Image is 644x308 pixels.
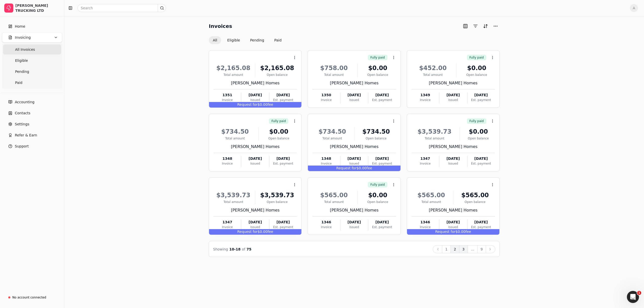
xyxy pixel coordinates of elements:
[312,144,396,150] div: [PERSON_NAME] Homes
[467,156,495,161] div: [DATE]
[214,191,253,200] div: $3,539.73
[459,64,495,73] div: $0.00
[412,207,495,213] div: [PERSON_NAME] Homes
[269,220,297,225] div: [DATE]
[412,80,495,86] div: [PERSON_NAME] Homes
[241,156,269,161] div: [DATE]
[308,166,400,171] div: $0.00
[340,220,368,225] div: [DATE]
[340,225,368,229] div: Issued
[2,119,62,129] a: Settings
[3,78,61,88] a: Paid
[241,220,269,225] div: [DATE]
[435,230,456,234] span: Request for
[637,291,641,295] span: 1
[412,200,451,204] div: Total amount
[312,98,340,102] div: Invoice
[340,92,368,98] div: [DATE]
[360,200,396,204] div: Open balance
[492,22,500,30] button: More
[214,200,253,204] div: Total amount
[2,141,62,151] button: Support
[214,156,241,161] div: 1348
[214,225,241,229] div: Invoice
[12,295,46,300] div: No account connected
[462,136,495,141] div: Open balance
[630,4,638,12] button: A
[3,56,61,66] a: Eligible
[439,220,467,225] div: [DATE]
[312,191,355,200] div: $565.00
[214,92,241,98] div: 1351
[247,247,251,251] span: 75
[15,3,60,13] div: [PERSON_NAME] TRUCKING LTD
[627,291,639,303] iframe: Intercom live chat
[268,102,273,107] span: fee
[15,122,29,127] span: Settings
[367,166,372,170] span: fee
[368,161,396,166] div: Est. payment
[439,98,467,102] div: Issued
[237,102,258,107] span: Request for
[209,102,301,108] div: $0.00
[459,73,495,77] div: Open balance
[356,127,396,136] div: $734.50
[269,156,297,161] div: [DATE]
[312,127,352,136] div: $734.50
[214,161,241,166] div: Invoice
[2,97,62,107] a: Accounting
[257,73,297,77] div: Open balance
[269,92,297,98] div: [DATE]
[412,144,495,150] div: [PERSON_NAME] Homes
[312,161,340,166] div: Invoice
[257,64,297,73] div: $2,165.08
[213,247,228,251] span: Showing
[241,225,269,229] div: Issued
[241,161,269,166] div: Issued
[15,24,25,29] span: Home
[223,36,244,44] button: Eligible
[360,73,396,77] div: Open balance
[412,73,454,77] div: Total amount
[15,80,22,85] span: Paid
[214,207,297,213] div: [PERSON_NAME] Homes
[412,127,458,136] div: $3,539.73
[2,293,62,302] a: No account connected
[268,230,273,234] span: fee
[477,245,486,253] button: 9
[340,98,368,102] div: Issued
[237,230,258,234] span: Request for
[312,73,355,77] div: Total amount
[312,156,340,161] div: 1348
[214,73,253,77] div: Total amount
[412,136,458,141] div: Total amount
[412,161,439,166] div: Invoice
[340,161,368,166] div: Issued
[370,182,385,187] span: Fully paid
[2,32,62,42] button: Invoicing
[466,230,471,234] span: fee
[368,156,396,161] div: [DATE]
[214,64,253,73] div: $2,165.08
[15,111,30,116] span: Contacts
[257,200,297,204] div: Open balance
[455,200,495,204] div: Open balance
[3,44,61,55] a: All Invoices
[209,229,301,235] div: $0.00
[412,64,454,73] div: $452.00
[312,207,396,213] div: [PERSON_NAME] Homes
[312,136,352,141] div: Total amount
[3,67,61,77] a: Pending
[2,21,62,31] a: Home
[469,55,484,60] span: Fully paid
[209,36,286,44] div: Invoice filter options
[77,4,166,12] input: Search
[15,69,29,74] span: Pending
[412,98,439,102] div: Invoice
[412,156,439,161] div: 1347
[269,225,297,229] div: Est. payment
[451,245,459,253] button: 2
[360,64,396,73] div: $0.00
[467,98,495,102] div: Est. payment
